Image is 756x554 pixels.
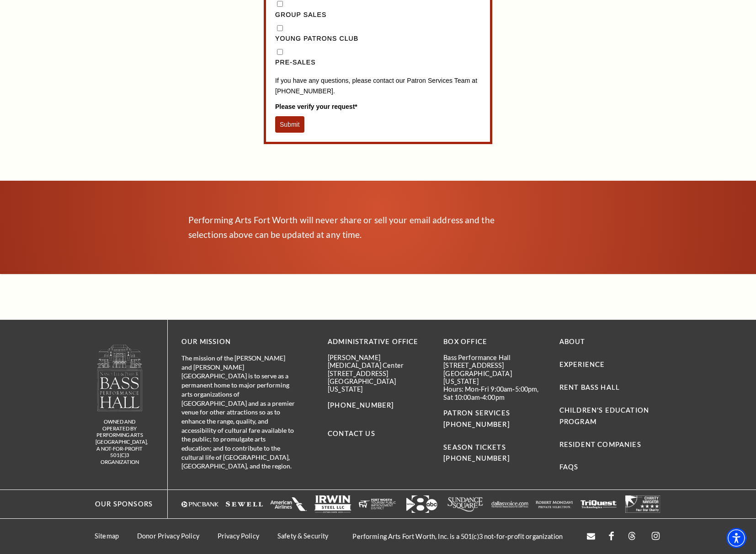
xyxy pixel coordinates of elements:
[328,400,430,411] p: [PHONE_NUMBER]
[447,495,484,513] a: Logo of Sundance Square, featuring stylized text in white. - open in a new tab
[559,360,605,368] a: Experience
[726,528,746,548] div: Accessibility Menu
[628,532,636,541] a: threads.com - open in a new tab
[181,354,296,471] p: The mission of the [PERSON_NAME] and [PERSON_NAME][GEOGRAPHIC_DATA] is to serve as a permanent ho...
[275,75,481,97] p: If you have any questions, please contact our Patron Services Team at [PHONE_NUMBER].
[624,495,661,513] a: The image is completely blank or white. - open in a new tab
[328,354,430,370] p: [PERSON_NAME][MEDICAL_DATA] Center
[443,430,545,465] p: SEASON TICKETS [PHONE_NUMBER]
[447,495,484,513] img: Logo of Sundance Square, featuring stylized text in white.
[218,532,259,540] a: Privacy Policy
[275,10,481,21] label: Group Sales
[328,377,430,393] p: [GEOGRAPHIC_DATA][US_STATE]
[559,463,579,471] a: FAQs
[359,495,396,513] img: The image is completely blank or white.
[609,532,614,541] a: facebook - open in a new tab
[226,495,263,513] img: The image is completely blank or white.
[559,338,586,345] a: About
[314,495,351,513] img: Logo of Irwin Steel LLC, featuring the company name in bold letters with a simple design.
[559,383,620,391] a: Rent Bass Hall
[270,495,307,513] a: The image is completely blank or white. - open in a new tab
[403,495,440,513] img: Logo featuring the number "8" with an arrow and "abc" in a modern design.
[443,361,545,369] p: [STREET_ADDRESS]
[328,430,375,437] a: Contact Us
[226,495,263,513] a: The image is completely blank or white. - open in a new tab
[328,370,430,377] p: [STREET_ADDRESS]
[95,532,119,540] a: Sitemap
[188,213,508,242] p: Performing Arts Fort Worth will never share or sell your email address and the selections above c...
[443,408,545,430] p: PATRON SERVICES [PHONE_NUMBER]
[181,336,296,348] p: OUR MISSION
[314,495,351,513] a: Logo of Irwin Steel LLC, featuring the company name in bold letters with a simple design. - open ...
[624,495,661,513] img: The image is completely blank or white.
[277,532,328,540] a: Safety & Security
[443,354,545,361] p: Bass Performance Hall
[491,495,528,513] a: The image features a simple white background with text that appears to be a logo or brand name. -...
[96,344,143,411] img: owned and operated by Performing Arts Fort Worth, A NOT-FOR-PROFIT 501(C)3 ORGANIZATION
[275,116,304,133] button: Submit
[96,419,144,465] p: owned and operated by Performing Arts [GEOGRAPHIC_DATA], A NOT-FOR-PROFIT 501(C)3 ORGANIZATION
[559,441,641,448] a: Resident Companies
[275,57,481,68] label: Pre-Sales
[275,102,481,112] label: Please verify your request*
[137,532,199,540] a: Donor Privacy Policy
[580,495,617,513] a: The image is completely blank or white. - open in a new tab
[587,532,595,541] a: Open this option - open in a new tab
[443,370,545,386] p: [GEOGRAPHIC_DATA][US_STATE]
[86,499,153,510] p: Our Sponsors
[270,495,307,513] img: The image is completely blank or white.
[343,532,572,540] p: Performing Arts Fort Worth, Inc. is a 501(c)3 not-for-profit organization
[275,33,481,44] label: Young Patrons Club
[443,336,545,348] p: BOX OFFICE
[403,495,440,513] a: Logo featuring the number "8" with an arrow and "abc" in a modern design. - open in a new tab
[181,495,218,513] img: Logo of PNC Bank in white text with a triangular symbol.
[559,406,649,425] a: Children's Education Program
[181,495,218,513] a: Logo of PNC Bank in white text with a triangular symbol. - open in a new tab - target website may...
[536,495,573,513] img: The image is completely blank or white.
[650,530,661,543] a: instagram - open in a new tab
[536,495,573,513] a: The image is completely blank or white. - open in a new tab
[580,495,617,513] img: The image is completely blank or white.
[491,495,528,513] img: The image features a simple white background with text that appears to be a logo or brand name.
[443,385,545,401] p: Hours: Mon-Fri 9:00am-5:00pm, Sat 10:00am-4:00pm
[328,336,430,348] p: Administrative Office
